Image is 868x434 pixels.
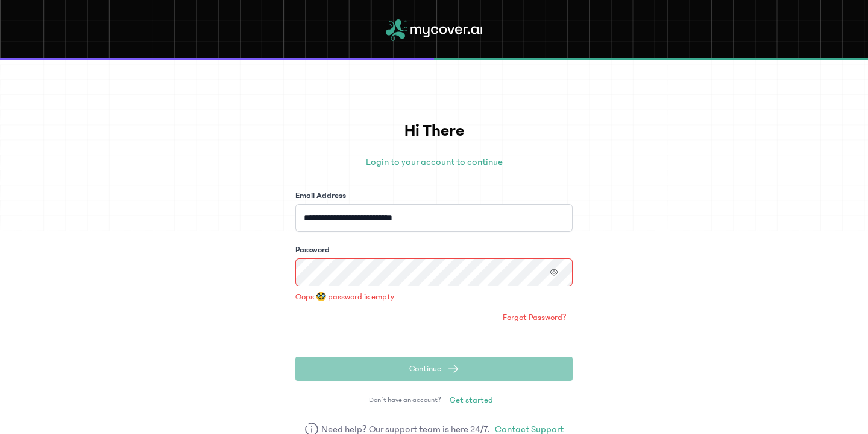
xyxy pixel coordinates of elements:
[444,391,499,410] a: Get started
[295,291,573,303] p: Oops 🥸 password is empty
[295,190,346,202] label: Email Address
[497,308,573,327] a: Forgot Password?
[409,363,441,375] span: Continue
[295,118,573,144] h1: Hi There
[295,244,330,256] label: Password
[295,155,573,169] p: Login to your account to continue
[369,395,441,405] span: Don’t have an account?
[450,394,493,406] span: Get started
[295,357,573,381] button: Continue
[503,311,567,324] span: Forgot Password?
